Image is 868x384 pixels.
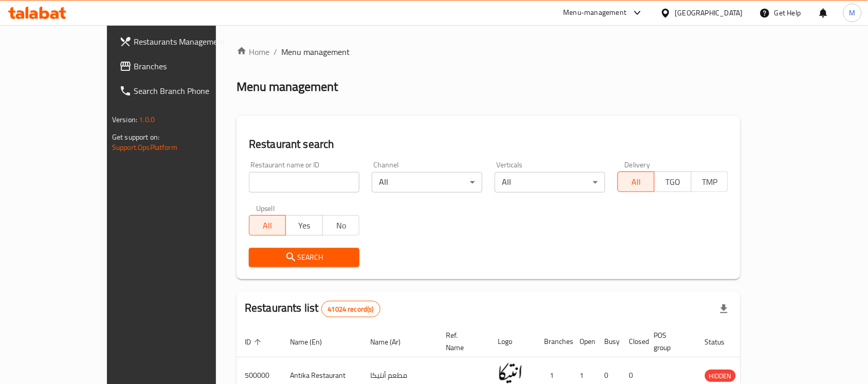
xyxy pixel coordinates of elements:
button: All [618,171,655,192]
span: Restaurants Management [134,35,244,48]
h2: Restaurants list [245,300,381,317]
div: All [495,172,605,193]
a: Support.OpsPlatform [112,141,177,154]
div: Total records count [321,301,381,317]
span: Yes [290,218,318,233]
span: 41024 record(s) [322,304,380,314]
span: Ref. Name [446,329,477,354]
span: Name (Ar) [370,336,414,348]
nav: breadcrumb [237,46,740,58]
input: Search for restaurant name or ID.. [249,172,359,193]
div: [GEOGRAPHIC_DATA] [675,7,743,18]
button: Search [249,248,359,267]
button: No [322,215,359,236]
span: Menu management [281,46,350,58]
th: Open [572,326,596,357]
label: Delivery [625,161,650,168]
span: TGO [659,175,687,189]
span: All [254,218,282,233]
th: Busy [596,326,621,357]
span: M [849,7,856,18]
span: Branches [134,60,244,72]
span: Get support on: [112,130,159,144]
a: Search Branch Phone [111,79,252,103]
a: Branches [111,54,252,79]
th: Logo [490,326,536,357]
th: Closed [621,326,646,357]
span: 1.0.0 [139,113,155,126]
span: HIDDEN [705,370,736,382]
span: Search Branch Phone [134,85,244,97]
div: Export file [712,297,736,321]
button: All [249,215,286,236]
span: All [622,175,650,189]
span: ID [245,336,264,348]
button: TMP [691,171,728,192]
button: Yes [285,215,322,236]
h2: Menu management [237,79,338,95]
a: Home [237,46,269,58]
th: Branches [536,326,572,357]
span: POS group [654,329,684,354]
li: / [274,46,277,58]
h2: Restaurant search [249,137,728,152]
span: No [327,218,355,233]
a: Restaurants Management [111,29,252,54]
span: Version: [112,113,137,126]
span: Search [257,251,351,264]
span: Name (En) [290,336,335,348]
span: TMP [696,175,724,189]
label: Upsell [256,205,275,212]
span: Status [705,336,738,348]
div: All [372,172,482,193]
button: TGO [654,171,691,192]
div: Menu-management [564,7,627,19]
